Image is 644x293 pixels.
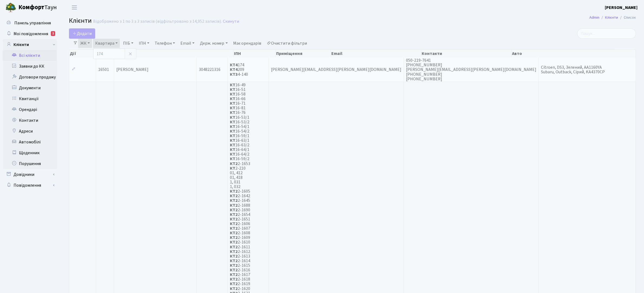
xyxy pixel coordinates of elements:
[230,128,235,134] b: КТ
[3,61,57,72] a: Заявки до КК
[331,50,421,57] th: Email
[605,15,618,20] a: Клієнти
[230,100,235,106] b: КТ
[69,16,92,25] span: Клієнти
[230,71,238,77] b: КТ3
[98,67,109,73] span: 16501
[69,50,96,57] th: Дії
[230,239,238,245] b: КТ2
[230,67,238,73] b: КТ4
[3,28,57,39] a: Мої повідомлення1
[223,19,239,24] a: Скинути
[230,110,235,116] b: КТ
[230,198,238,204] b: КТ2
[230,151,235,157] b: КТ
[3,18,57,28] a: Панель управління
[18,3,44,12] b: Комфорт
[230,96,235,102] b: КТ
[3,72,57,83] a: Договори продажу
[3,83,57,93] a: Документи
[230,62,238,68] b: КТ4
[230,258,238,264] b: КТ2
[3,147,57,158] a: Щоденник
[78,39,92,48] a: ЖК
[5,2,16,13] img: logo.png
[230,82,235,88] b: КТ
[3,115,57,126] a: Контакти
[589,15,599,20] a: Admin
[3,104,57,115] a: Орендарі
[618,15,636,21] li: Список
[199,67,220,73] span: 3048221316
[3,93,57,104] a: Квитанції
[577,28,636,39] input: Пошук...
[3,50,57,61] a: Всі клієнти
[271,67,401,73] span: [PERSON_NAME][EMAIL_ADDRESS][PERSON_NAME][DOMAIN_NAME]
[93,19,222,24] div: Відображено з 1 по 3 з 3 записів (відфільтровано з 14,952 записів).
[230,161,238,167] b: КТ2
[230,286,238,292] b: КТ2
[511,50,636,57] th: Авто
[230,105,235,111] b: КТ
[230,212,238,218] b: КТ2
[231,39,263,48] a: Має орендарів
[116,67,148,73] span: [PERSON_NAME]
[178,39,197,48] a: Email
[14,31,48,37] span: Мої повідомлення
[230,165,235,171] b: КТ
[230,281,238,287] b: КТ2
[406,57,536,82] span: 050-219-7641 [PHONE_NUMBER] [PERSON_NAME][EMAIL_ADDRESS][PERSON_NAME][DOMAIN_NAME] [PHONE_NUMBER]...
[69,28,95,39] a: Додати
[581,12,644,23] nav: breadcrumb
[230,267,238,273] b: КТ2
[3,137,57,147] a: Автомобілі
[541,64,605,75] span: Citroen, DS3, Зелений, АА1160YА Subaru, Outback, Сірий, KA4370CP
[605,4,638,11] a: [PERSON_NAME]
[230,119,235,125] b: КТ
[198,39,230,48] a: Держ. номер
[265,39,309,48] a: Очистити фільтри
[153,39,177,48] a: Телефон
[230,156,235,162] b: КТ
[68,3,81,12] button: Переключити навігацію
[230,216,238,222] b: КТ2
[93,39,120,48] a: Квартира
[276,50,331,57] th: Приміщення
[230,142,235,148] b: КТ
[230,249,238,255] b: КТ2
[230,91,235,97] b: КТ
[230,235,238,241] b: КТ2
[230,225,238,231] b: КТ2
[3,158,57,169] a: Порушення
[233,50,276,57] th: ІПН
[230,253,238,259] b: КТ2
[3,39,57,50] a: Клієнти
[230,202,238,208] b: КТ2
[137,39,151,48] a: ІПН
[14,20,51,26] span: Панель управління
[230,137,235,143] b: КТ
[51,31,55,36] div: 1
[230,276,238,282] b: КТ2
[3,126,57,137] a: Адреси
[230,133,235,139] b: КТ
[230,87,235,93] b: КТ
[421,50,511,57] th: Контакти
[230,221,238,227] b: КТ2
[121,39,136,48] a: ПІБ
[230,124,235,130] b: КТ
[230,207,238,213] b: КТ2
[230,62,248,77] span: 174 209 4-140
[230,188,238,194] b: КТ2
[230,114,235,120] b: КТ
[230,272,238,278] b: КТ2
[3,169,57,180] a: Довідники
[230,147,235,153] b: КТ
[230,193,238,199] b: КТ2
[121,50,233,57] th: ПІБ
[3,180,57,191] a: Повідомлення
[230,262,238,268] b: КТ2
[18,3,57,12] span: Таун
[72,31,92,37] span: Додати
